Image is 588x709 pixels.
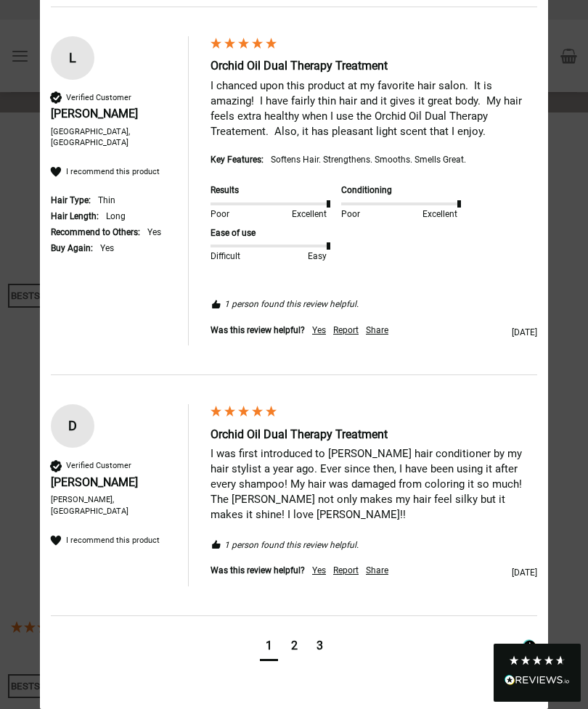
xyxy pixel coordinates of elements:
div: I was first introduced to [PERSON_NAME] hair conditioner by my hair stylist a year ago. Ever sinc... [211,446,537,522]
div: [DATE] [396,327,537,339]
div: page2 [285,634,303,661]
img: Leads to redavid.com's company reviews page on REVIEWS.io. [523,639,537,654]
div: page2 [291,638,298,654]
div: [PERSON_NAME] [51,475,173,491]
div: Results [211,184,327,197]
div: page3 [317,638,323,654]
div: Report [333,324,359,337]
div: I chanced upon this product at my favorite hair salon. It is amazing! I have fairly thin hair and... [211,78,537,139]
div: Was this review helpful? [211,324,305,337]
div: Difficult [211,250,248,263]
div: Long [106,210,126,223]
div: [GEOGRAPHIC_DATA], [GEOGRAPHIC_DATA] [51,126,173,149]
div: [DATE] [396,567,537,579]
div: 5 star rating [209,36,278,55]
div: Recommend to Others: [51,226,140,239]
div: Buy Again: [51,242,93,255]
div: Verified Customer [66,460,131,471]
div: Yes [147,226,161,239]
div: Verified Customer [66,92,131,103]
div: Poor [211,208,248,221]
div: Conditioning [341,184,457,197]
div: 5 star rating [209,404,278,423]
div: Read All Reviews [494,644,581,702]
div: Was this review helpful? [211,565,305,577]
div: Thin [98,194,115,207]
div: Yes [312,324,326,337]
em: 1 person found this review helpful. [224,539,359,552]
div: Softens Hair. Strengthens. Smooths. Smells Great. [271,154,466,166]
div: Hair Length: [51,210,99,223]
div: Easy [290,250,327,263]
div: Excellent [420,208,457,221]
img: REVIEWS.io [505,675,570,685]
div: Orchid Oil Dual Therapy Treatment [211,58,537,74]
div: D [51,415,94,437]
div: I recommend this product [66,166,160,177]
div: I recommend this product [66,535,160,546]
div: Excellent [290,208,327,221]
div: Share [366,565,388,577]
div: [PERSON_NAME], [GEOGRAPHIC_DATA] [51,494,173,517]
div: Yes [312,565,326,577]
div: Poor [341,208,378,221]
div: Read All Reviews [505,672,570,691]
div: Key Features: [211,154,264,166]
div: Orchid Oil Dual Therapy Treatment [211,427,537,443]
div: Yes [100,242,114,255]
div: 4.8 Stars [508,655,566,666]
div: current page1 [260,634,278,661]
div: page1 [266,638,272,654]
div: [PERSON_NAME] [51,106,173,122]
div: Hair Type: [51,194,91,207]
div: page3 [311,634,329,661]
div: Share [366,324,388,337]
div: Ease of use [211,227,327,239]
div: Report [333,565,359,577]
div: L [51,47,94,69]
em: 1 person found this review helpful. [224,298,359,311]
